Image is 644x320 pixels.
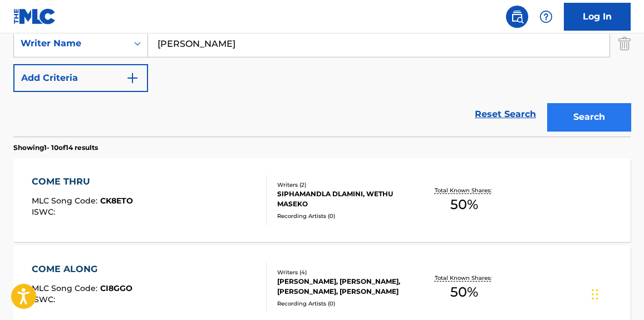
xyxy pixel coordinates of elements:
[435,186,494,195] p: Total Known Shares:
[506,6,528,28] a: Public Search
[592,278,598,311] div: Drag
[100,196,133,206] span: CK8ETO
[32,294,58,304] span: ISWC :
[588,266,644,320] iframe: Chat Widget
[126,71,139,85] img: 9d2ae6d4665cec9f34b9.svg
[32,263,132,276] div: COME ALONG
[450,282,478,302] span: 50 %
[32,196,100,206] span: MLC Song Code :
[32,283,100,293] span: MLC Song Code :
[564,3,631,31] a: Log In
[13,8,56,25] img: MLC Logo
[469,102,542,127] a: Reset Search
[539,10,553,23] img: help
[277,277,413,297] div: [PERSON_NAME], [PERSON_NAME], [PERSON_NAME], [PERSON_NAME]
[21,37,121,50] div: Writer Name
[32,175,133,188] div: COME THRU
[13,64,148,92] button: Add Criteria
[13,143,98,153] p: Showing 1 - 10 of 14 results
[277,181,413,189] div: Writers ( 2 )
[32,207,58,217] span: ISWC :
[13,158,631,242] a: COME THRUMLC Song Code:CK8ETOISWC:Writers (2)SIPHAMANDLA DLAMINI, WETHU MASEKORecording Artists (...
[277,189,413,209] div: SIPHAMANDLA DLAMINI, WETHU MASEKO
[547,103,631,131] button: Search
[618,30,631,57] img: Delete Criterion
[277,212,413,220] div: Recording Artists ( 0 )
[535,6,557,28] div: Help
[435,274,494,282] p: Total Known Shares:
[277,299,413,308] div: Recording Artists ( 0 )
[100,283,132,293] span: CI8GGO
[450,195,478,215] span: 50 %
[510,10,524,23] img: search
[277,268,413,277] div: Writers ( 4 )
